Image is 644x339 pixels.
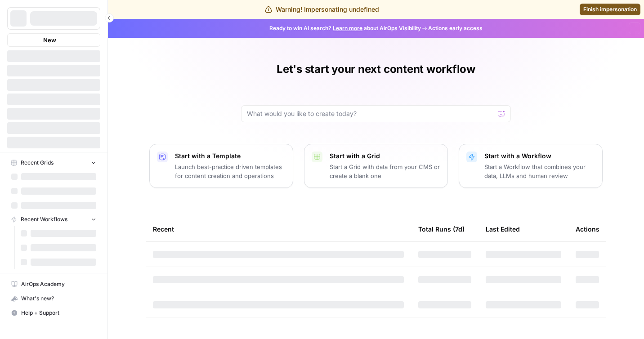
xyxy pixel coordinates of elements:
[43,36,56,45] span: New
[175,152,286,161] p: Start with a Template
[21,215,67,223] span: Recent Workflows
[330,152,440,161] p: Start with a Grid
[418,217,465,241] div: Total Runs (7d)
[580,4,640,15] a: Finish impersonation
[428,24,483,32] span: Actions early access
[333,25,362,31] a: Learn more
[7,156,100,169] button: Recent Grids
[265,5,379,14] div: Warning! Impersonating undefined
[269,24,421,32] span: Ready to win AI search? about AirOps Visibility
[7,306,100,320] button: Help + Support
[7,33,100,47] button: New
[484,152,595,161] p: Start with a Workflow
[153,217,404,241] div: Recent
[21,309,96,317] span: Help + Support
[486,217,520,241] div: Last Edited
[277,62,475,76] h1: Let's start your next content workflow
[576,217,599,241] div: Actions
[304,144,448,188] button: Start with a GridStart a Grid with data from your CMS or create a blank one
[7,213,100,226] button: Recent Workflows
[7,291,100,306] button: What's new?
[330,162,440,180] p: Start a Grid with data from your CMS or create a blank one
[459,144,603,188] button: Start with a WorkflowStart a Workflow that combines your data, LLMs and human review
[149,144,293,188] button: Start with a TemplateLaunch best-practice driven templates for content creation and operations
[484,162,595,180] p: Start a Workflow that combines your data, LLMs and human review
[175,162,286,180] p: Launch best-practice driven templates for content creation and operations
[583,5,637,13] span: Finish impersonation
[8,292,100,305] div: What's new?
[21,159,54,167] span: Recent Grids
[7,277,100,291] a: AirOps Academy
[21,280,96,288] span: AirOps Academy
[247,109,494,118] input: What would you like to create today?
